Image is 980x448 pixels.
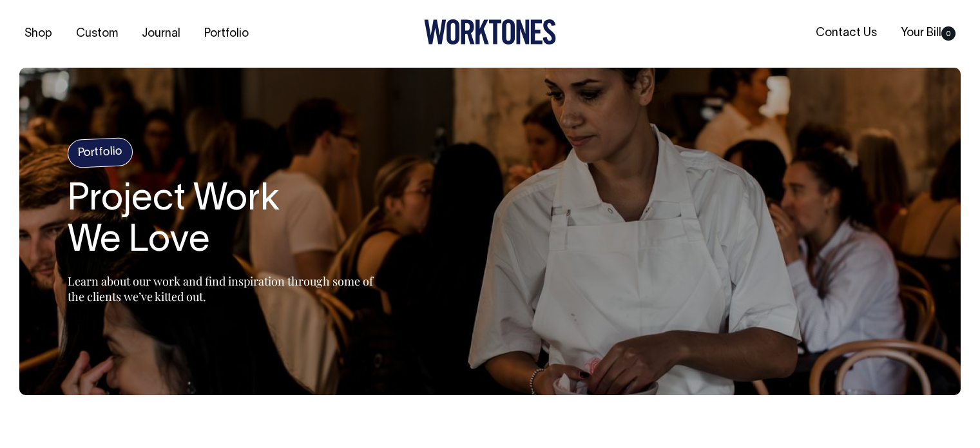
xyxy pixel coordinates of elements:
[68,180,390,262] h2: Project Work We Love
[19,23,57,44] a: Shop
[67,137,133,168] h4: Portfolio
[941,26,956,41] span: 0
[896,23,961,44] a: Your Bill0
[137,23,186,44] a: Journal
[71,23,123,44] a: Custom
[199,23,254,44] a: Portfolio
[811,23,882,44] a: Contact Us
[68,273,390,304] p: Learn about our work and find inspiration through some of the clients we’ve kitted out.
